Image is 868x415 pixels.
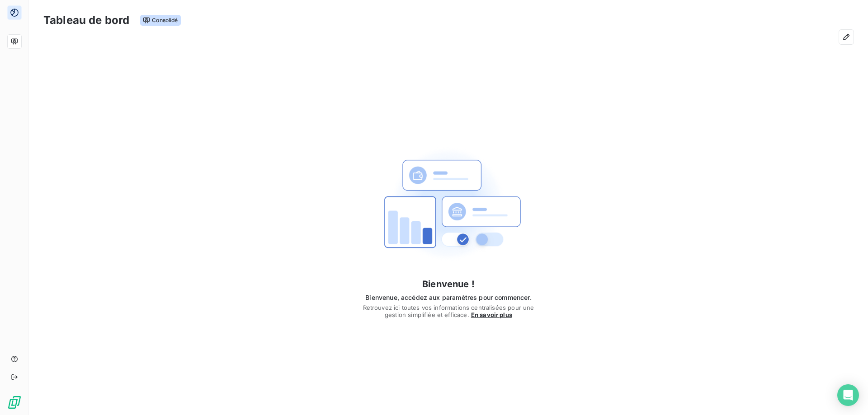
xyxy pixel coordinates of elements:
[43,12,129,28] h3: Tableau de bord
[362,277,535,291] h4: Bienvenue !
[140,15,180,26] span: Consolidé
[362,293,535,302] span: Bienvenue, accédez aux paramètres pour commencer.
[376,132,521,277] img: First time
[471,311,512,318] span: En savoir plus
[7,395,22,410] img: Logo LeanPay
[837,384,859,406] div: Open Intercom Messenger
[362,304,535,318] span: Retrouvez ici toutes vos informations centralisées pour une gestion simplifiée et efficace.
